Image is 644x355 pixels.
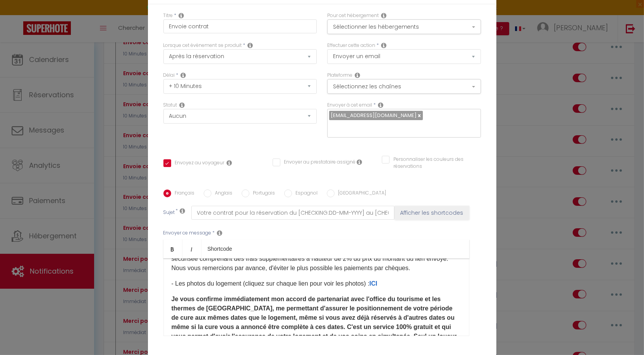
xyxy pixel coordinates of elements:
p: Il est possible de payer l'acompte et le solde par carte bancaire par le biais d'un lien sur une ... [172,245,461,273]
span: [EMAIL_ADDRESS][DOMAIN_NAME] [331,112,417,119]
i: Action Type [381,42,386,48]
button: Sélectionner les hébergements [327,19,481,34]
i: Message [217,230,223,236]
label: Portugais [249,190,275,198]
b: ​ [369,280,377,287]
label: Français [171,190,195,198]
label: Lorsque cet événement se produit [163,42,242,49]
label: Pour cet hébergement [327,12,379,19]
i: Recipient [378,102,383,108]
label: Titre [163,12,173,19]
a: ICI [369,280,377,287]
label: Plateforme [327,72,352,79]
label: Envoyer ce message [163,229,211,237]
i: Booking status [180,102,185,108]
a: Shortcode [201,240,239,258]
b: ​Je vous confirme immédiatement mon accord de partenariat avec l'office du tourisme et les therme... [172,296,457,349]
i: Action Time [181,72,186,78]
label: Envoyer à cet email [327,102,372,109]
p: - Les photos du logement (cliquez sur chaque lien pour voir les photos) : [172,279,461,288]
label: Sujet [163,209,175,217]
i: Action Channel [355,72,360,78]
a: Bold [163,240,182,258]
i: Title [179,12,184,19]
button: Sélectionnez les chaînes [327,79,481,94]
i: Envoyer au prestataire si il est assigné [357,159,362,165]
button: Ouvrir le widget de chat LiveChat [6,3,29,26]
label: Envoyez au voyageur [171,159,225,168]
i: This Rental [381,12,386,19]
button: Afficher les shortcodes [395,206,469,220]
i: Envoyer au voyageur [227,160,232,166]
label: Anglais [211,190,233,198]
label: [GEOGRAPHIC_DATA] [335,190,386,198]
label: Effectuer cette action [327,42,375,49]
label: Délai [163,72,175,79]
i: Subject [180,208,185,214]
a: Italic [182,240,201,258]
label: Statut [163,102,177,109]
i: Event Occur [248,42,253,48]
label: Espagnol [292,190,318,198]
